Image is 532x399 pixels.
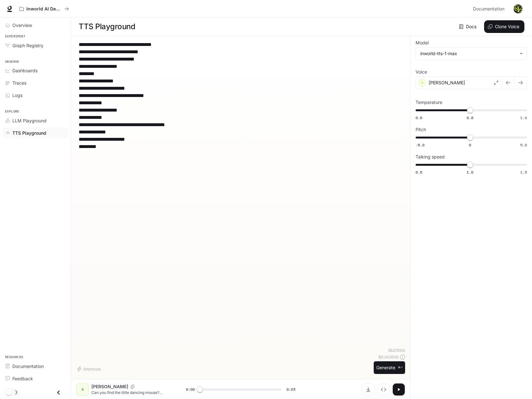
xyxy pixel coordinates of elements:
a: Documentation [470,3,509,15]
span: 1.5 [520,170,527,175]
div: inworld-tts-1-max [416,48,527,60]
a: Documentation [3,361,68,372]
button: Copy Voice ID [128,385,137,389]
p: Voice [416,70,427,74]
p: Talking speed [416,155,445,159]
span: Dashboards [12,67,37,74]
span: Logs [12,92,23,99]
p: ⌘⏎ [398,366,403,370]
span: Traces [12,80,26,86]
p: Temperature [416,100,442,105]
p: Pitch [416,127,426,132]
div: A [77,384,88,395]
a: Graph Registry [3,40,68,51]
a: Logs [3,90,68,101]
p: Inworld AI Demos [26,6,62,12]
a: LLM Playground [3,115,68,126]
button: Generate⌘⏎ [374,361,405,374]
button: User avatar [512,3,524,15]
span: Graph Registry [12,42,43,49]
span: 0.8 [467,115,473,120]
span: 0 [469,142,471,148]
span: 1.0 [467,170,473,175]
button: Close drawer [51,386,66,399]
span: 0:00 [186,386,195,393]
span: Feedback [12,375,33,382]
a: Docs [458,20,479,33]
span: TTS Playground [12,130,46,136]
span: Documentation [473,5,504,13]
p: $ 0.003520 [378,354,399,360]
p: [PERSON_NAME] [429,80,465,86]
button: Inspect [377,383,390,396]
span: Overview [12,22,32,29]
button: Download audio [362,383,375,396]
span: 1.0 [520,115,527,120]
span: -5.0 [416,142,424,148]
button: All workspaces [16,3,72,15]
span: LLM Playground [12,117,47,124]
a: Feedback [3,373,68,384]
span: 0:23 [286,386,295,393]
span: 0.5 [416,170,422,175]
a: Traces [3,77,68,88]
span: Documentation [12,363,44,370]
button: Clone Voice [484,20,524,33]
button: Shortcuts [76,364,103,374]
p: 352 / 1000 [388,348,405,353]
div: inworld-tts-1-max [420,50,516,57]
span: 0.6 [416,115,422,120]
span: Dark mode toggle [6,389,12,396]
h1: TTS Playground [79,20,135,33]
p: Model [416,41,429,45]
span: 5.0 [520,142,527,148]
img: User avatar [514,4,522,13]
a: Overview [3,20,68,31]
p: [PERSON_NAME] [91,383,128,390]
p: Can you find the little dancing mouse? Which instruments do you shake? Which would you like to pl... [91,390,171,395]
a: Dashboards [3,65,68,76]
a: TTS Playground [3,127,68,138]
